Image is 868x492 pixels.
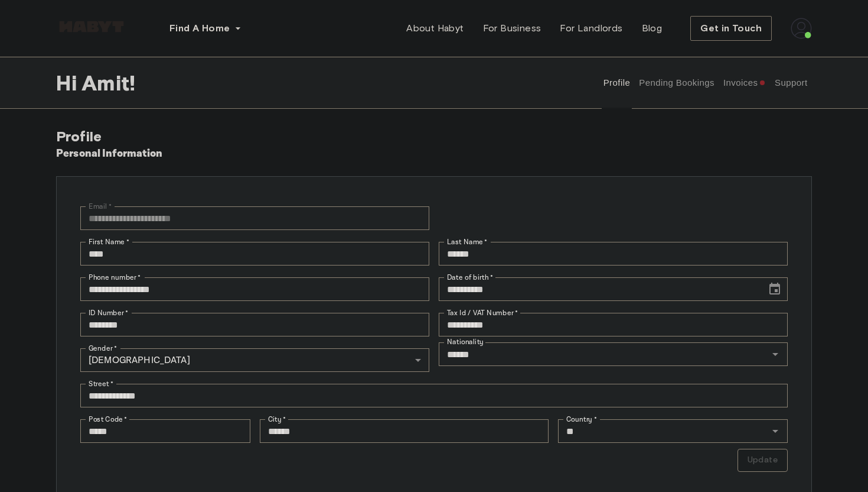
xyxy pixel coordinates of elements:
img: Habyt [56,21,127,33]
label: Tax Id / VAT Number [447,307,518,318]
div: user profile tabs [599,57,812,109]
button: Support [773,57,809,109]
span: For Landlords [560,21,622,35]
button: Profile [602,57,632,109]
label: Phone number [89,272,141,283]
button: Choose date, selected date is Jul 20, 1994 [763,277,787,301]
label: Last Name [447,237,488,247]
a: About Habyt [397,17,473,40]
span: About Habyt [406,21,464,35]
label: Nationality [447,337,484,347]
button: Open [767,423,784,439]
button: Pending Bookings [638,57,716,109]
span: Find A Home [169,21,230,35]
a: Blog [632,17,672,40]
span: For Business [483,21,541,35]
h6: Personal Information [56,145,163,162]
button: Open [767,346,784,362]
label: Email [89,201,112,212]
a: For Landlords [550,17,632,40]
span: Get in Touch [700,21,762,35]
span: Hi [56,70,81,95]
label: Date of birth [447,272,493,283]
a: For Business [474,17,551,40]
span: Profile [56,128,102,145]
button: Find A Home [160,17,251,40]
button: Invoices [722,57,767,109]
img: avatar [791,18,812,39]
span: Blog [642,21,663,35]
label: Street [89,378,113,389]
label: Country [566,414,597,425]
span: Amit ! [81,70,135,95]
label: Gender [89,343,117,354]
label: City [268,414,286,425]
button: Get in Touch [690,16,772,41]
label: First Name [89,237,129,247]
label: Post Code [89,414,128,425]
label: ID Number [89,307,128,318]
div: You can't change your email address at the moment. Please reach out to customer support in case y... [80,206,429,230]
div: [DEMOGRAPHIC_DATA] [80,348,429,372]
